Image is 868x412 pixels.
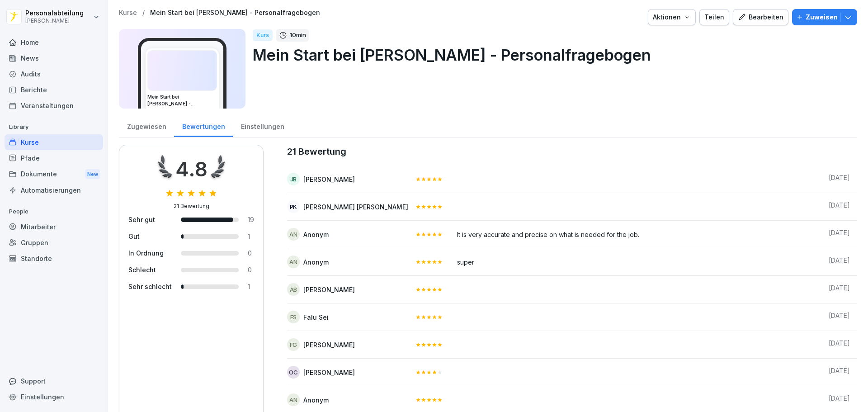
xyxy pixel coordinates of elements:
[128,282,172,291] div: Sehr schlecht
[287,311,300,323] div: FS
[128,232,172,241] div: Gut
[248,265,254,275] div: 0
[303,368,355,377] div: [PERSON_NAME]
[128,215,172,224] div: Sehr gut
[806,12,838,22] p: Zuweisen
[290,31,306,40] p: 10 min
[792,9,857,25] button: Zuweisen
[303,285,355,294] div: [PERSON_NAME]
[233,114,292,137] a: Einstellungen
[5,166,103,183] a: DokumenteNew
[653,12,691,22] div: Aktionen
[303,202,408,212] div: [PERSON_NAME] [PERSON_NAME]
[248,232,254,241] div: 1
[5,251,103,266] a: Standorte
[303,395,329,405] div: Anonym
[457,256,796,267] div: super
[303,230,329,239] div: Anonym
[85,169,100,180] div: New
[803,248,857,276] td: [DATE]
[5,150,103,166] a: Pfade
[5,182,103,198] a: Automatisierungen
[738,12,783,22] div: Bearbeiten
[5,389,103,405] a: Einstellungen
[803,331,857,359] td: [DATE]
[287,366,300,379] div: OC
[699,9,729,25] button: Teilen
[5,66,103,82] a: Audits
[303,313,329,322] div: Falu Sei
[5,34,103,50] a: Home
[733,9,788,25] button: Bearbeiten
[287,228,300,241] div: An
[5,204,103,219] p: People
[457,228,796,239] div: It is very accurate and precise on what is needed for the job.
[5,373,103,389] div: Support
[253,43,850,66] p: Mein Start bei [PERSON_NAME] - Personalfragebogen
[25,9,84,17] p: Personalabteilung
[119,9,137,17] a: Kurse
[5,166,103,183] div: Dokumente
[5,82,103,98] a: Berichte
[287,145,857,158] caption: 21 Bewertung
[175,154,208,184] div: 4.8
[287,338,300,351] div: FG
[248,215,254,224] div: 19
[174,202,209,210] div: 21 Bewertung
[150,9,320,17] a: Mein Start bei [PERSON_NAME] - Personalfragebogen
[803,303,857,331] td: [DATE]
[119,114,174,137] a: Zugewiesen
[287,173,300,185] div: JB
[803,276,857,303] td: [DATE]
[142,9,145,17] p: /
[287,393,300,406] div: An
[5,50,103,66] a: News
[253,29,273,41] div: Kurs
[248,248,254,258] div: 0
[303,175,355,184] div: [PERSON_NAME]
[5,219,103,235] a: Mitarbeiter
[25,18,84,24] p: [PERSON_NAME]
[704,12,724,22] div: Teilen
[147,94,217,107] h3: Mein Start bei [PERSON_NAME] - Personalfragebogen
[303,340,355,350] div: [PERSON_NAME]
[287,200,300,213] div: PK
[128,265,172,275] div: Schlecht
[5,120,103,134] p: Library
[287,283,300,296] div: AB
[648,9,696,25] button: Aktionen
[287,256,300,268] div: An
[803,193,857,221] td: [DATE]
[128,248,172,258] div: In Ordnung
[5,235,103,251] a: Gruppen
[174,114,233,137] a: Bewertungen
[5,134,103,150] a: Kurse
[5,98,103,114] a: Veranstaltungen
[803,221,857,248] td: [DATE]
[803,359,857,386] td: [DATE]
[803,166,857,193] td: [DATE]
[303,257,329,267] div: Anonym
[248,282,254,291] div: 1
